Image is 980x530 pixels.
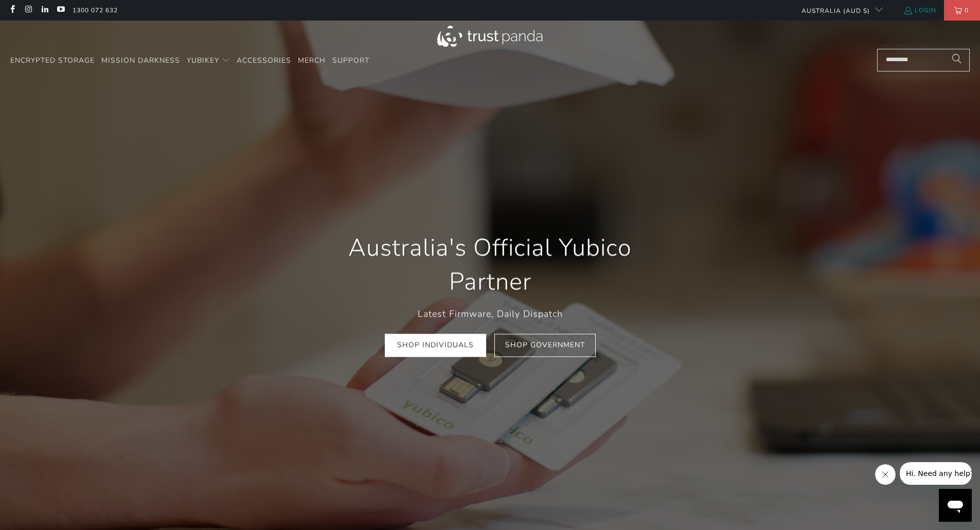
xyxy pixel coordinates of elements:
[320,306,660,321] p: Latest Firmware, Daily Dispatch
[298,56,326,65] span: Merch
[187,49,230,73] summary: YubiKey
[332,56,369,65] span: Support
[10,49,95,73] a: Encrypted Storage
[101,49,180,73] a: Mission Darkness
[56,6,65,14] a: Trust Panda Australia on YouTube
[237,49,291,73] a: Accessories
[332,49,369,73] a: Support
[437,26,543,47] img: Trust Panda Australia
[10,49,369,73] nav: Translation missing: en.navigation.header.main_nav
[10,56,95,65] span: Encrypted Storage
[939,489,972,522] iframe: Button to launch messaging window
[24,6,32,14] a: Trust Panda Australia on Instagram
[877,49,970,71] input: Search...
[903,5,936,16] a: Login
[40,6,49,14] a: Trust Panda Australia on LinkedIn
[900,462,972,485] iframe: Message from company
[237,56,291,65] span: Accessories
[494,334,596,357] a: Shop Government
[320,231,660,299] h1: Australia's Official Yubico Partner
[73,5,118,16] a: 1300 072 632
[298,49,326,73] a: Merch
[101,56,180,65] span: Mission Darkness
[8,6,16,14] a: Trust Panda Australia on Facebook
[875,464,896,485] iframe: Close message
[385,334,486,357] a: Shop Individuals
[944,49,970,71] button: Search
[187,56,219,65] span: YubiKey
[6,7,74,15] span: Hi. Need any help?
